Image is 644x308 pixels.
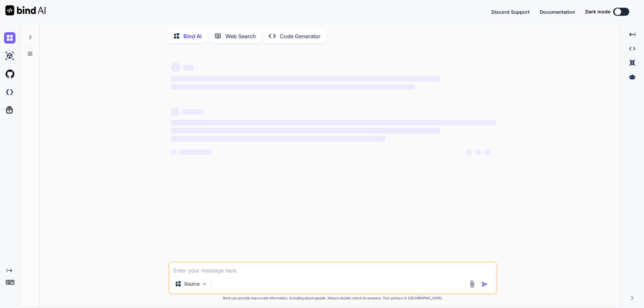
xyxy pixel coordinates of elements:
span: ‌ [485,149,490,155]
p: Code Generator [280,32,320,40]
span: ‌ [171,128,440,133]
span: ‌ [171,63,180,72]
span: ‌ [171,120,496,125]
img: ai-studio [4,50,15,62]
p: Bind can provide inaccurate information, including about people. Always double-check its answers.... [168,296,497,301]
span: ‌ [476,149,481,155]
p: Web Search [225,32,256,40]
p: Bind AI [183,32,202,40]
span: ‌ [182,109,203,115]
span: Documentation [540,9,575,15]
button: Discord Support [491,8,530,15]
span: ‌ [171,136,385,141]
span: Discord Support [491,9,530,15]
span: ‌ [183,65,194,70]
img: githubLight [4,68,15,80]
span: ‌ [171,84,415,89]
img: Pick Models [202,281,207,287]
span: ‌ [466,149,472,155]
span: ‌ [171,149,176,155]
span: ‌ [171,76,440,81]
img: Bind AI [5,5,46,15]
img: icon [481,281,488,288]
span: Dark mode [585,8,610,15]
img: attachment [468,280,476,288]
p: Source [184,281,200,287]
img: chat [4,32,15,44]
button: Documentation [540,8,575,15]
span: ‌ [171,108,179,116]
span: ‌ [179,149,211,155]
img: darkCloudIdeIcon [4,86,15,98]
